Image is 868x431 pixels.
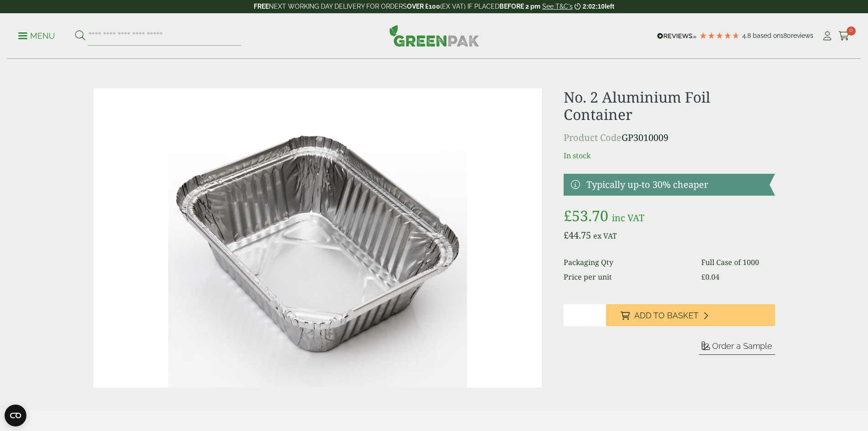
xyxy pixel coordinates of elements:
span: Based on [753,32,781,39]
span: 0 [847,26,856,36]
div: 4.78 Stars [699,31,740,40]
i: My Account [822,31,833,41]
p: GP3010009 [564,131,775,145]
span: left [605,3,614,10]
strong: FREE [254,3,269,10]
button: Add to Basket [606,304,775,326]
span: £ [564,206,572,225]
button: Open CMP widget [5,405,26,426]
img: REVIEWS.io [657,33,697,39]
a: Menu [18,31,55,40]
a: See T&C's [542,3,573,10]
span: 2:02:10 [583,3,605,10]
dd: Full Case of 1000 [701,257,775,268]
p: Menu [18,31,55,42]
span: Add to Basket [634,311,699,321]
span: £ [564,229,569,241]
strong: BEFORE 2 pm [499,3,540,10]
strong: OVER £100 [407,3,440,10]
bdi: 0.04 [701,272,719,282]
span: inc VAT [612,212,644,224]
p: In stock [564,150,775,161]
dt: Packaging Qty [564,257,690,268]
i: Cart [838,31,850,41]
bdi: 53.70 [564,206,608,225]
button: Order a Sample [699,341,775,355]
span: ex VAT [593,231,617,241]
span: reviews [791,32,813,39]
img: GreenPak Supplies [389,25,479,47]
dt: Price per unit [564,271,690,282]
h1: No. 2 Aluminium Foil Container [564,88,775,124]
span: 4.8 [742,32,753,39]
span: 180 [781,32,791,39]
a: 0 [838,29,850,43]
span: £ [701,272,705,282]
span: Order a Sample [712,341,772,351]
span: Product Code [564,131,621,144]
bdi: 44.75 [564,229,591,241]
img: NO 2 [93,88,542,388]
